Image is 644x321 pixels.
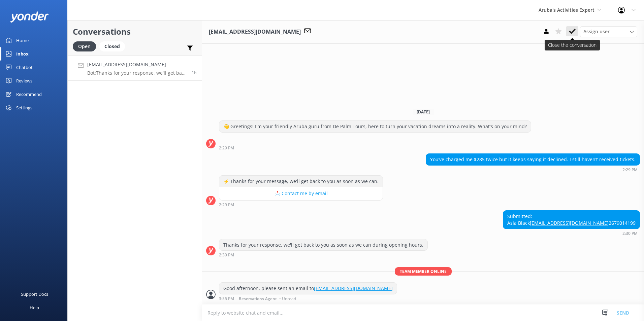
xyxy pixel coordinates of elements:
div: Closed [99,41,125,51]
div: Assign User [580,26,637,37]
div: Sep 03 2025 02:29pm (UTC -04:00) America/Caracas [219,145,531,150]
div: Sep 03 2025 02:29pm (UTC -04:00) America/Caracas [219,202,383,207]
strong: 2:29 PM [622,168,638,172]
strong: 2:29 PM [219,146,234,150]
div: Help [30,301,39,314]
div: Inbox [16,47,29,61]
span: Reservations Agent [239,297,277,301]
strong: 2:30 PM [622,231,638,236]
h2: Conversations [73,25,197,38]
div: Sep 03 2025 03:55pm (UTC -04:00) America/Caracas [219,296,397,301]
div: ⚡ Thanks for your message, we'll get back to you as soon as we can. [219,176,383,187]
div: Good afternoon, please sent an email to [219,283,397,294]
span: Team member online [395,267,452,276]
div: Home [16,34,29,47]
span: [DATE] [413,109,434,115]
div: Chatbot [16,61,33,74]
strong: 2:30 PM [219,253,234,257]
div: Sep 03 2025 02:30pm (UTC -04:00) America/Caracas [503,231,640,236]
div: Thanks for your response, we'll get back to you as soon as we can during opening hours. [219,239,427,251]
span: Aruba's Activities Expert [539,7,594,13]
a: Open [73,42,99,50]
img: yonder-white-logo.png [10,11,49,23]
div: Reviews [16,74,32,87]
a: [EMAIL_ADDRESS][DOMAIN_NAME] [530,220,609,226]
a: [EMAIL_ADDRESS][DOMAIN_NAME]Bot:Thanks for your response, we'll get back to you as soon as we can... [68,56,202,81]
h4: [EMAIL_ADDRESS][DOMAIN_NAME] [87,61,187,68]
span: Assign user [583,28,610,35]
a: Closed [99,42,128,50]
div: Open [73,41,96,51]
div: Sep 03 2025 02:29pm (UTC -04:00) America/Caracas [426,167,640,172]
strong: 2:29 PM [219,203,234,207]
div: Recommend [16,87,42,101]
span: • Unread [279,297,296,301]
a: [EMAIL_ADDRESS][DOMAIN_NAME] [314,285,393,291]
div: 👋 Greetings! I'm your friendly Aruba guru from De Palm Tours, here to turn your vacation dreams i... [219,121,531,132]
div: Sep 03 2025 02:30pm (UTC -04:00) America/Caracas [219,252,428,257]
strong: 3:55 PM [219,297,234,301]
div: You’ve charged me $285 twice but it keeps saying it declined. I still haven’t received tickets. [426,154,640,165]
span: Sep 03 2025 02:30pm (UTC -04:00) America/Caracas [192,70,197,75]
div: Settings [16,101,32,114]
p: Bot: Thanks for your response, we'll get back to you as soon as we can during opening hours. [87,70,187,76]
div: Submitted: Asia Black 2679014199 [503,211,640,228]
button: 📩 Contact me by email [219,187,383,200]
h3: [EMAIL_ADDRESS][DOMAIN_NAME] [209,28,301,36]
div: Support Docs [21,287,48,301]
